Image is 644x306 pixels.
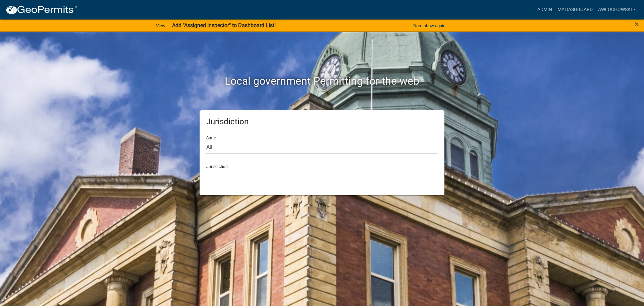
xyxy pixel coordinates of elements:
a: My Dashboard [555,3,595,16]
a: awlochowski [595,3,639,16]
a: View [153,20,168,31]
button: Close [635,20,639,28]
a: Admin [535,3,555,16]
span: × [635,19,639,29]
h5: Jurisdiction [206,117,438,127]
strong: Add "Assigned Inspector" to Dashboard List! [172,22,276,29]
h2: Local government Permitting for the web [136,75,508,87]
button: Don't show again [411,20,448,31]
